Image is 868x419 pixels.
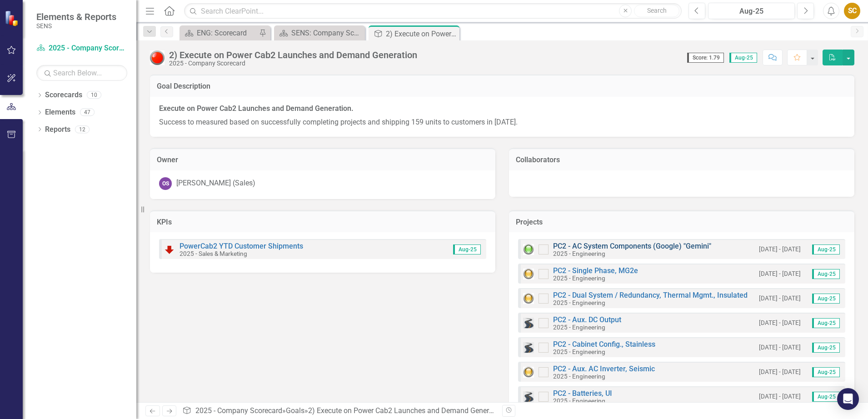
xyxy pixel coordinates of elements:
a: PC2 - AC System Components (Google) "Gemini" [553,242,711,250]
span: Aug-25 [729,53,757,63]
span: Aug-25 [812,244,840,254]
a: Reports [45,125,70,135]
a: ENG: Scorecard [182,27,257,39]
img: Below Target [164,244,175,255]
span: Aug-25 [812,392,840,402]
a: Elements [45,107,75,118]
div: 12 [75,125,90,133]
span: Aug-25 [812,367,840,377]
a: 2025 - Company Scorecard [36,43,127,54]
div: 2) Execute on Power Cab2 Launches and Demand Generation [386,28,457,40]
img: Roadmap [523,391,534,402]
small: [DATE] - [DATE] [759,368,801,376]
img: Roadmap [523,342,534,353]
h3: Collaborators [516,156,848,164]
small: SENS [36,22,116,30]
span: Aug-25 [453,244,481,254]
small: 2025 - Engineering [553,397,605,404]
div: 10 [87,91,101,99]
a: PC2 - Aux. DC Output [553,315,621,324]
h3: KPIs [157,218,489,226]
a: PC2 - Batteries, UI [553,389,612,398]
button: Aug-25 [708,3,795,19]
img: Red: Critical Issues/Off-Track [150,50,165,65]
span: Aug-25 [812,269,840,279]
span: Elements & Reports [36,11,116,22]
small: 2025 - Engineering [553,324,605,331]
a: SENS: Company Scorecard [276,27,363,39]
img: Yellow: At Risk/Needs Attention [523,293,534,304]
a: PC2 - Single Phase, MG2e [553,266,638,275]
div: 2) Execute on Power Cab2 Launches and Demand Generation [308,406,505,415]
a: PowerCab2 YTD Customer Shipments [180,242,303,250]
div: SENS: Company Scorecard [291,27,363,39]
img: Green: On Track [523,244,534,255]
span: Search [647,7,667,14]
a: PC2 - Cabinet Config., Stainless [553,340,655,349]
small: 2025 - Engineering [553,348,605,355]
a: Goals [286,406,304,415]
a: PC2 - Aux. AC Inverter, Seismic [553,364,655,373]
div: ENG: Scorecard [197,27,257,39]
a: 2025 - Company Scorecard [195,406,282,415]
h3: Projects [516,218,848,226]
h3: Goal Description [157,82,848,90]
small: [DATE] - [DATE] [759,319,801,327]
small: 2025 - Engineering [553,274,605,282]
h3: Owner [157,156,489,164]
span: Score: 1.79 [687,53,724,63]
div: » » [182,406,495,416]
div: Open Intercom Messenger [837,388,859,410]
div: 2025 - Company Scorecard [169,60,417,67]
small: 2025 - Sales & Marketing [180,250,247,257]
p: Success to measured based on successfully completing projects and shipping 159 units to customers... [159,115,845,128]
small: [DATE] - [DATE] [759,245,801,254]
span: Aug-25 [812,343,840,353]
small: 2025 - Engineering [553,373,605,380]
strong: Execute on Power Cab2 Launches and Demand Generation. [159,104,354,113]
input: Search ClearPoint... [184,3,682,19]
small: [DATE] - [DATE] [759,269,801,278]
img: Roadmap [523,318,534,329]
img: ClearPoint Strategy [5,10,20,26]
div: 47 [80,109,95,116]
div: [PERSON_NAME] (Sales) [176,178,255,189]
span: Aug-25 [812,318,840,328]
small: [DATE] - [DATE] [759,294,801,303]
div: 2) Execute on Power Cab2 Launches and Demand Generation [169,50,417,60]
button: SC [844,3,860,19]
span: Aug-25 [812,294,840,304]
img: Yellow: At Risk/Needs Attention [523,269,534,279]
small: 2025 - Engineering [553,299,605,306]
a: PC2 - Dual System / Redundancy, Thermal Mgmt., Insulated [553,291,748,299]
button: Search [634,5,679,17]
img: Yellow: At Risk/Needs Attention [523,367,534,378]
input: Search Below... [36,65,127,81]
small: 2025 - Engineering [553,250,605,257]
small: [DATE] - [DATE] [759,392,801,401]
a: Scorecards [45,90,82,100]
small: [DATE] - [DATE] [759,343,801,352]
div: Aug-25 [711,6,792,17]
div: OS [159,177,172,190]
